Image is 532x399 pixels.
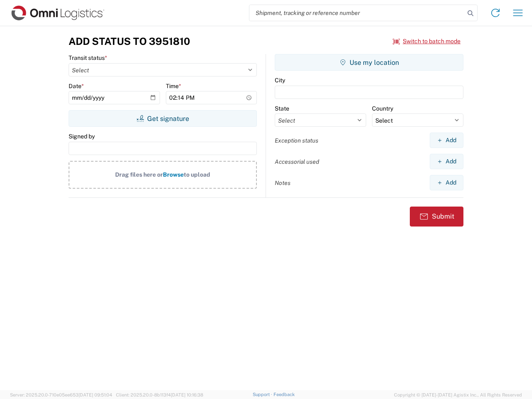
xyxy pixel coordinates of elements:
[410,207,463,227] button: Submit
[69,82,84,90] label: Date
[275,76,285,84] label: City
[430,133,463,148] button: Add
[273,392,295,397] a: Feedback
[69,35,190,47] h3: Add Status to 3951810
[275,158,319,165] label: Accessorial used
[393,34,461,48] button: Switch to batch mode
[69,54,107,62] label: Transit status
[253,392,273,397] a: Support
[394,391,522,399] span: Copyright © [DATE]-[DATE] Agistix Inc., All Rights Reserved
[171,392,203,397] span: [DATE] 10:16:38
[430,154,463,169] button: Add
[79,392,112,397] span: [DATE] 09:51:04
[166,82,181,90] label: Time
[275,105,289,112] label: State
[69,110,257,127] button: Get signature
[115,171,163,178] span: Drag files here or
[275,137,318,144] label: Exception status
[163,171,184,178] span: Browse
[249,5,465,21] input: Shipment, tracking or reference number
[116,392,203,397] span: Client: 2025.20.0-8b113f4
[275,179,291,187] label: Notes
[372,105,393,112] label: Country
[69,133,95,140] label: Signed by
[430,175,463,190] button: Add
[184,171,210,178] span: to upload
[10,392,112,397] span: Server: 2025.20.0-710e05ee653
[275,54,463,71] button: Use my location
